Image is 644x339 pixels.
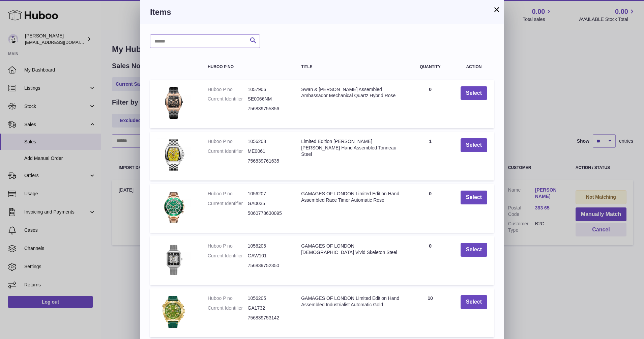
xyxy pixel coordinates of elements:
[150,7,494,18] h3: Items
[461,86,487,100] button: Select
[407,132,454,180] td: 1
[157,86,191,120] img: Swan & Edgar Hand Assembled Ambassador Mechanical Quartz Hybrid Rose
[294,58,407,76] th: Title
[248,243,288,249] dd: 1056206
[208,96,248,102] dt: Current Identifier
[208,86,248,93] dt: Huboo P no
[461,243,487,257] button: Select
[201,58,294,76] th: Huboo P no
[248,106,288,112] dd: 756839755856
[157,138,191,172] img: Limited Edition Mann Egerton Hand Assembled Tonneau Steel
[248,305,288,311] dd: GA1732
[407,184,454,233] td: 0
[301,138,400,158] div: Limited Edition [PERSON_NAME] [PERSON_NAME] Hand Assembled Tonneau Steel
[157,295,191,329] img: GAMAGES OF LONDON Limited Edition Hand Assembled Industrialist Automatic Gold
[208,138,248,145] dt: Huboo P no
[248,210,288,217] dd: 5060778630095
[248,96,288,102] dd: SE0066NM
[493,5,501,13] button: ×
[208,243,248,249] dt: Huboo P no
[248,158,288,164] dd: 756839761635
[248,86,288,93] dd: 1057906
[208,305,248,311] dt: Current Identifier
[157,243,191,277] img: GAMAGES OF LONDON Ladies Vivid Skeleton Steel
[248,315,288,321] dd: 756839753142
[301,243,400,256] div: GAMAGES OF LONDON [DEMOGRAPHIC_DATA] Vivid Skeleton Steel
[461,138,487,152] button: Select
[454,58,494,76] th: Action
[248,138,288,145] dd: 1056208
[248,253,288,259] dd: GAW101
[208,200,248,207] dt: Current Identifier
[461,191,487,204] button: Select
[248,148,288,154] dd: ME0061
[208,295,248,302] dt: Huboo P no
[301,191,400,203] div: GAMAGES OF LONDON Limited Edition Hand Assembled Race Timer Automatic Rose
[407,236,454,285] td: 0
[407,80,454,129] td: 0
[208,253,248,259] dt: Current Identifier
[157,191,191,224] img: GAMAGES OF LONDON Limited Edition Hand Assembled Race Timer Automatic Rose
[248,262,288,269] dd: 756839752350
[301,295,400,308] div: GAMAGES OF LONDON Limited Edition Hand Assembled Industrialist Automatic Gold
[248,191,288,197] dd: 1056207
[461,295,487,309] button: Select
[248,200,288,207] dd: GA0035
[407,58,454,76] th: Quantity
[407,288,454,337] td: 10
[301,86,400,99] div: Swan & [PERSON_NAME] Assembled Ambassador Mechanical Quartz Hybrid Rose
[208,191,248,197] dt: Huboo P no
[208,148,248,154] dt: Current Identifier
[248,295,288,302] dd: 1056205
